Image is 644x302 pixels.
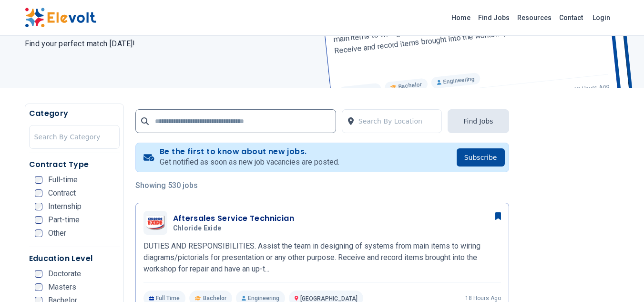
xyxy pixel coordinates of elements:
img: Elevolt [25,8,96,28]
span: Full-time [48,176,78,184]
input: Masters [35,283,42,291]
a: Resources [513,10,555,25]
img: Chloride Exide [146,215,165,231]
input: Full-time [35,176,42,184]
span: Other [48,229,66,237]
input: Other [35,229,42,237]
h5: Contract Type [29,159,120,170]
p: Showing 530 jobs [135,180,509,191]
a: Home [448,10,474,25]
span: Doctorate [48,270,81,278]
p: 18 hours ago [465,294,501,302]
input: Contract [35,189,42,197]
a: Find Jobs [474,10,513,25]
h5: Category [29,108,120,119]
p: Get notified as soon as new job vacancies are posted. [160,156,339,168]
span: Part-time [48,216,80,224]
button: Subscribe [457,148,505,167]
a: Contact [555,10,587,25]
button: Find Jobs [448,109,509,133]
input: Part-time [35,216,42,224]
h4: Be the first to know about new jobs. [160,147,339,156]
span: Bachelor [203,294,226,302]
span: Chloride Exide [173,224,222,233]
h3: Aftersales Service Technician [173,213,295,224]
a: Login [587,8,616,27]
span: [GEOGRAPHIC_DATA] [300,295,358,302]
span: Contract [48,189,76,197]
input: Doctorate [35,270,42,278]
span: Internship [48,203,82,210]
input: Internship [35,203,42,210]
span: Masters [48,283,76,291]
h5: Education Level [29,253,120,264]
p: DUTIES AND RESPONSIBILITIES. Assist the team in designing of systems from main items to wiring di... [143,240,501,275]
